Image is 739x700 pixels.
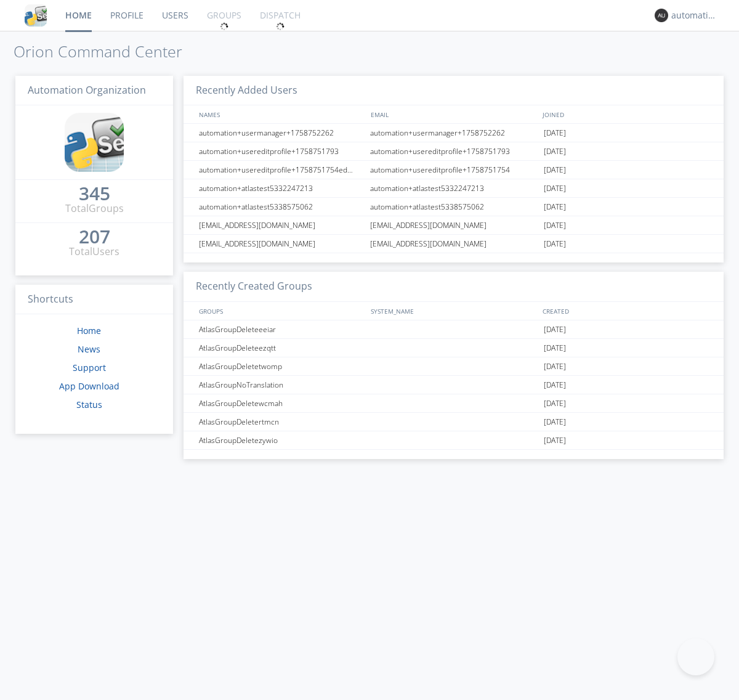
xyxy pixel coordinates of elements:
div: [EMAIL_ADDRESS][DOMAIN_NAME] [196,235,366,253]
div: automation+atlas0017 [671,9,717,22]
div: SYSTEM_NAME [368,302,539,320]
a: [EMAIL_ADDRESS][DOMAIN_NAME][EMAIL_ADDRESS][DOMAIN_NAME][DATE] [184,216,724,235]
span: [DATE] [544,339,566,357]
div: AtlasGroupDeletetwomp [196,357,366,375]
div: Total Users [69,245,119,259]
a: AtlasGroupDeletewcmah[DATE] [184,394,724,413]
iframe: Toggle Customer Support [677,638,714,675]
span: Automation Organization [28,83,146,97]
a: automation+atlastest5332247213automation+atlastest5332247213[DATE] [184,179,724,198]
span: [DATE] [544,413,566,431]
a: automation+usereditprofile+1758751793automation+usereditprofile+1758751793[DATE] [184,142,724,161]
a: automation+usereditprofile+1758751754editedautomation+usereditprofile+1758751754automation+usered... [184,161,724,179]
div: automation+atlastest5332247213 [196,179,366,197]
span: [DATE] [544,431,566,450]
a: AtlasGroupDeletezywio[DATE] [184,431,724,450]
div: automation+usereditprofile+1758751793 [196,142,366,160]
div: automation+atlastest5332247213 [367,179,541,197]
a: automation+atlastest5338575062automation+atlastest5338575062[DATE] [184,198,724,216]
img: cddb5a64eb264b2086981ab96f4c1ba7 [25,4,47,26]
div: EMAIL [368,105,539,123]
a: automation+usermanager+1758752262automation+usermanager+1758752262[DATE] [184,124,724,142]
a: Home [77,325,101,336]
span: [DATE] [544,216,566,235]
span: [DATE] [544,161,566,179]
div: AtlasGroupDeletertmcn [196,413,366,431]
span: [DATE] [544,198,566,216]
div: automation+atlastest5338575062 [367,198,541,216]
div: [EMAIL_ADDRESS][DOMAIN_NAME] [367,216,541,234]
a: AtlasGroupNoTranslation[DATE] [184,376,724,394]
a: AtlasGroupDeletertmcn[DATE] [184,413,724,431]
a: AtlasGroupDeleteezqtt[DATE] [184,339,724,357]
div: AtlasGroupDeletewcmah [196,394,366,412]
div: AtlasGroupDeleteeeiar [196,320,366,338]
a: Support [73,362,106,373]
div: GROUPS [196,302,365,320]
div: Total Groups [65,201,124,216]
h3: Recently Added Users [184,76,724,106]
div: automation+atlastest5338575062 [196,198,366,216]
a: 207 [79,230,110,245]
a: News [78,343,100,355]
a: 345 [79,187,110,201]
h3: Shortcuts [15,285,173,315]
img: spin.svg [276,22,285,31]
a: App Download [59,380,119,392]
div: automation+usermanager+1758752262 [196,124,366,142]
span: [DATE] [544,235,566,253]
div: 207 [79,230,110,243]
div: AtlasGroupDeletezywio [196,431,366,449]
div: automation+usermanager+1758752262 [367,124,541,142]
span: [DATE] [544,394,566,413]
div: automation+usereditprofile+1758751754 [367,161,541,179]
img: spin.svg [220,22,228,31]
span: [DATE] [544,357,566,376]
div: JOINED [539,105,712,123]
img: 373638.png [655,9,668,22]
div: automation+usereditprofile+1758751793 [367,142,541,160]
div: 345 [79,187,110,200]
span: [DATE] [544,124,566,142]
a: AtlasGroupDeletetwomp[DATE] [184,357,724,376]
div: AtlasGroupDeleteezqtt [196,339,366,357]
div: NAMES [196,105,365,123]
h3: Recently Created Groups [184,272,724,302]
div: automation+usereditprofile+1758751754editedautomation+usereditprofile+1758751754 [196,161,366,179]
span: [DATE] [544,142,566,161]
a: [EMAIL_ADDRESS][DOMAIN_NAME][EMAIL_ADDRESS][DOMAIN_NAME][DATE] [184,235,724,253]
a: AtlasGroupDeleteeeiar[DATE] [184,320,724,339]
span: [DATE] [544,376,566,394]
span: [DATE] [544,320,566,339]
a: Status [76,399,102,410]
div: CREATED [539,302,712,320]
div: [EMAIL_ADDRESS][DOMAIN_NAME] [367,235,541,253]
span: [DATE] [544,179,566,198]
img: cddb5a64eb264b2086981ab96f4c1ba7 [65,113,124,172]
div: [EMAIL_ADDRESS][DOMAIN_NAME] [196,216,366,234]
div: AtlasGroupNoTranslation [196,376,366,394]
